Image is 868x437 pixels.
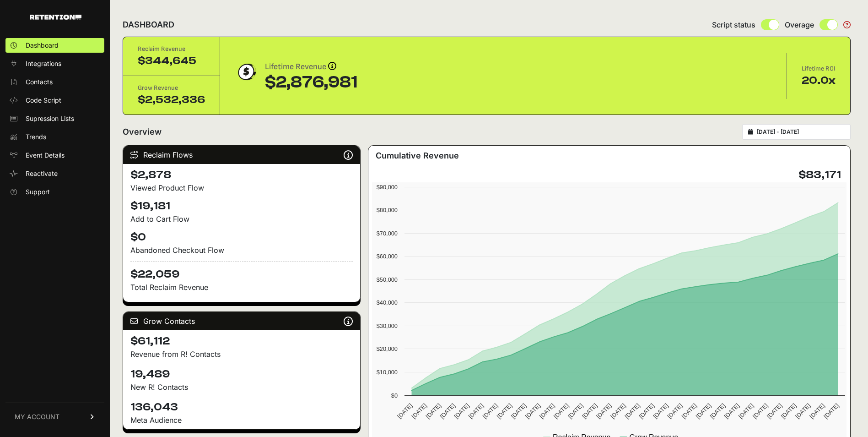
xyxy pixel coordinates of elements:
[538,402,556,420] text: [DATE]
[802,64,836,73] div: Lifetime ROI
[708,402,726,420] text: [DATE]
[5,148,104,163] a: Event Details
[130,382,353,393] p: New R! Contacts
[376,299,397,306] text: $40,000
[5,130,104,144] a: Trends
[680,402,698,420] text: [DATE]
[438,402,456,420] text: [DATE]
[723,402,741,420] text: [DATE]
[566,402,584,420] text: [DATE]
[808,402,826,420] text: [DATE]
[130,282,353,293] p: Total Reclaim Revenue
[138,44,205,54] div: Reclaim Revenue
[694,402,712,420] text: [DATE]
[235,60,258,83] img: dollar-coin-05c43ed7efb7bc0c12610022525b4bbbb207c7efeef5aecc26f025e68dcafac9.png
[130,349,353,360] p: Revenue from R! Contacts
[130,400,353,415] h4: 136,043
[130,367,353,382] h4: 19,489
[766,402,783,420] text: [DATE]
[5,93,104,108] a: Code Script
[130,213,353,224] div: Add to Cart Flow
[595,402,613,420] text: [DATE]
[376,276,397,283] text: $50,000
[123,126,162,138] h2: Overview
[5,56,104,71] a: Integrations
[376,322,397,329] text: $30,000
[376,369,397,376] text: $10,000
[737,402,755,420] text: [DATE]
[495,402,513,420] text: [DATE]
[26,114,74,123] span: Supression Lists
[265,73,357,92] div: $2,876,981
[130,168,353,182] h4: $2,878
[481,402,499,420] text: [DATE]
[376,253,397,260] text: $60,000
[794,402,812,420] text: [DATE]
[130,230,353,245] h4: $0
[637,402,655,420] text: [DATE]
[26,151,65,160] span: Event Details
[552,402,570,420] text: [DATE]
[376,345,397,352] text: $20,000
[376,184,397,191] text: $90,000
[138,54,205,68] div: $344,645
[26,59,61,68] span: Integrations
[453,402,470,420] text: [DATE]
[798,168,841,182] h4: $83,171
[410,402,428,420] text: [DATE]
[510,402,528,420] text: [DATE]
[376,149,459,162] h3: Cumulative Revenue
[391,392,397,399] text: $0
[26,187,50,197] span: Support
[802,73,836,88] div: 20.0x
[123,146,360,164] div: Reclaim Flows
[751,402,769,420] text: [DATE]
[130,199,353,213] h4: $19,181
[785,19,814,30] span: Overage
[130,182,353,193] div: Viewed Product Flow
[780,402,798,420] text: [DATE]
[138,93,205,107] div: $2,532,336
[5,75,104,89] a: Contacts
[26,41,59,50] span: Dashboard
[666,402,684,420] text: [DATE]
[265,60,357,73] div: Lifetime Revenue
[652,402,669,420] text: [DATE]
[5,111,104,126] a: Supression Lists
[5,38,104,53] a: Dashboard
[524,402,542,420] text: [DATE]
[376,207,397,213] text: $80,000
[123,18,174,31] h2: DASHBOARD
[822,402,840,420] text: [DATE]
[712,19,755,30] span: Script status
[396,402,414,420] text: [DATE]
[467,402,485,420] text: [DATE]
[581,402,598,420] text: [DATE]
[5,185,104,199] a: Support
[5,166,104,181] a: Reactivate
[138,83,205,93] div: Grow Revenue
[30,15,81,20] img: Retention.com
[26,169,58,178] span: Reactivate
[15,412,59,421] span: MY ACCOUNT
[130,334,353,349] h4: $61,112
[130,415,353,426] div: Meta Audience
[376,230,397,237] text: $70,000
[130,245,353,256] div: Abandoned Checkout Flow
[123,312,360,330] div: Grow Contacts
[609,402,627,420] text: [DATE]
[26,132,46,142] span: Trends
[623,402,641,420] text: [DATE]
[130,261,353,282] h4: $22,059
[424,402,442,420] text: [DATE]
[26,96,61,105] span: Code Script
[5,403,104,431] a: MY ACCOUNT
[26,77,53,87] span: Contacts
